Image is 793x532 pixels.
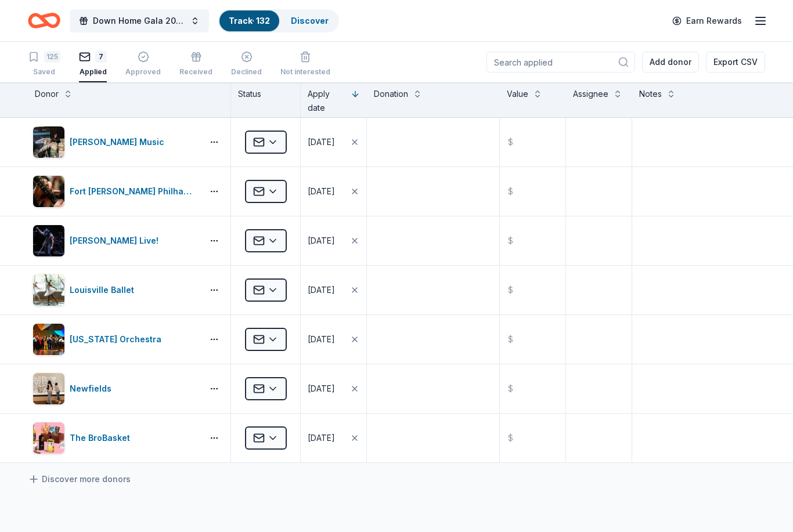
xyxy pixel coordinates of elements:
div: Declined [231,67,262,77]
a: Discover more donors [28,472,131,486]
button: Received [179,46,212,82]
img: Image for Newfields [33,373,64,404]
a: Track· 132 [229,16,270,26]
a: Home [28,7,60,34]
button: Image for The BroBasketThe BroBasket [33,422,198,454]
div: Fort [PERSON_NAME] Philharmonic [70,184,198,198]
button: [DATE] [301,118,366,167]
div: [DATE] [308,135,335,149]
button: Image for Fort Wayne PhilharmonicFort [PERSON_NAME] Philharmonic [33,175,198,208]
div: Assignee [573,87,608,101]
div: [DATE] [308,332,335,346]
a: Discover [291,16,329,26]
div: Saved [28,67,60,77]
button: Image for Hendricks Live![PERSON_NAME] Live! [33,225,198,257]
div: Donor [35,87,59,101]
button: Down Home Gala 2026 [70,9,209,32]
div: Value [507,87,528,101]
button: Image for NewfieldsNewfields [33,372,198,405]
a: Earn Rewards [665,10,749,31]
div: Apply date [308,87,346,115]
div: [DATE] [308,184,335,198]
button: [DATE] [301,216,366,265]
button: Not interested [280,46,330,82]
button: [DATE] [301,315,366,364]
button: Add donor [642,52,699,73]
div: Not interested [280,67,330,77]
button: 7Applied [79,46,107,82]
div: [DATE] [308,431,335,445]
div: 7 [95,51,107,63]
div: Louisville Ballet [70,283,139,297]
img: Image for Minnesota Orchestra [33,324,64,355]
input: Search applied [486,52,635,73]
button: Image for Louisville BalletLouisville Ballet [33,274,198,306]
div: [US_STATE] Orchestra [70,332,166,346]
div: Donation [374,87,408,101]
button: [DATE] [301,167,366,216]
div: [DATE] [308,283,335,297]
img: Image for The BroBasket [33,422,64,454]
div: Approved [125,67,161,77]
div: [DATE] [308,382,335,396]
div: Received [179,67,212,77]
div: 125 [44,51,60,63]
button: 125Saved [28,46,60,82]
button: [DATE] [301,266,366,314]
button: Export CSV [706,52,765,73]
button: Declined [231,46,262,82]
button: [DATE] [301,414,366,462]
img: Image for Fort Wayne Philharmonic [33,176,64,207]
div: Newfields [70,382,116,396]
div: [PERSON_NAME] Music [70,135,169,149]
div: Applied [79,67,107,77]
div: [DATE] [308,234,335,248]
span: Down Home Gala 2026 [93,14,186,28]
div: Notes [639,87,662,101]
button: Image for Minnesota Orchestra[US_STATE] Orchestra [33,323,198,356]
img: Image for Louisville Ballet [33,274,64,306]
button: [DATE] [301,364,366,413]
div: Status [231,82,301,117]
button: Track· 132Discover [218,9,339,32]
img: Image for Hendricks Live! [33,225,64,256]
div: The BroBasket [70,431,135,445]
img: Image for Alfred Music [33,126,64,158]
button: Approved [125,46,161,82]
div: [PERSON_NAME] Live! [70,234,163,248]
button: Image for Alfred Music[PERSON_NAME] Music [33,126,198,158]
